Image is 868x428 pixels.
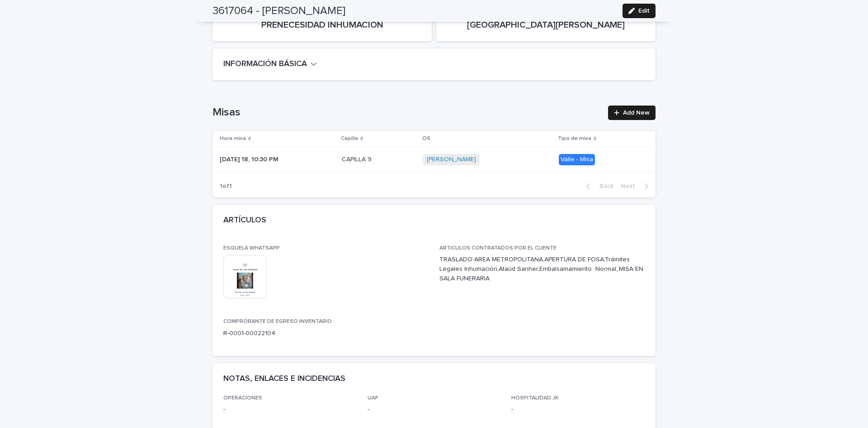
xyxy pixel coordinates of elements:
p: - [368,405,501,414]
button: Next [617,182,656,190]
span: Back [594,183,613,189]
p: - [223,405,357,414]
p: [GEOGRAPHIC_DATA][PERSON_NAME] [447,19,645,30]
span: Next [621,183,641,189]
p: Capilla [341,134,358,144]
button: INFORMACIÓN BÁSICA [223,59,317,69]
p: - [511,405,645,414]
p: R-0001-00022104 [223,329,429,338]
span: ARTICULOS CONTRATADOS POR EL CLIENTE [439,245,557,251]
span: COMPROBANTE DE EGRESO INVENTARIO [223,319,332,324]
button: Back [579,182,617,190]
h2: INFORMACIÓN BÁSICA [223,59,307,69]
a: [PERSON_NAME] [427,156,476,164]
p: Hora misa [220,134,246,144]
p: Tipo de misa [558,134,591,144]
span: HOSPITALIDAD JK [511,395,558,401]
p: CAPILLA 9 [342,154,373,164]
h2: ARTÍCULOS [223,216,266,226]
h2: 3617064 - [PERSON_NAME] [212,5,345,18]
div: Valle - Misa [559,154,595,165]
a: Add New [608,106,656,120]
span: Add New [623,110,650,116]
p: [DATE] 18, 10:30 PM [220,154,280,164]
span: ESQUELA WHATSAPP [223,245,280,251]
p: 1 of 1 [212,175,239,197]
h1: Misas [212,106,603,119]
p: TRASLADO AREA METROPOLITANA,APERTURA DE FOSA,Trámites Legales Inhumación,Ataúd Sanher,Embalsamami... [439,255,645,283]
button: Edit [623,4,656,18]
span: UAF [368,395,378,401]
p: PRENECESIDAD INHUMACION [223,19,421,30]
tr: [DATE] 18, 10:30 PM[DATE] 18, 10:30 PM CAPILLA 9CAPILLA 9 [PERSON_NAME] Valle - Misa [212,147,656,173]
span: OPERACIONES [223,395,262,401]
span: Edit [638,8,650,14]
h2: NOTAS, ENLACES E INCIDENCIAS [223,374,345,384]
p: OS [422,134,430,144]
